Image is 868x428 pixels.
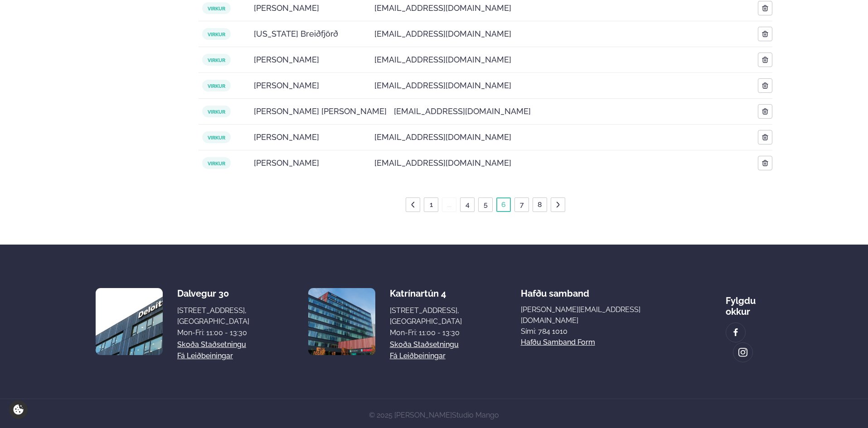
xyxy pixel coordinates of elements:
div: Dalvegur 30 [177,288,249,299]
a: 8 [536,197,544,212]
a: [PERSON_NAME][EMAIL_ADDRESS][DOMAIN_NAME] [521,304,667,326]
span: virkur [202,106,231,117]
a: 4 [464,197,471,212]
a: 5 [482,197,490,212]
div: Mon-Fri: 11:00 - 13:30 [177,327,249,338]
span: [US_STATE] Breiðfjörð [254,29,338,39]
a: Cookie settings [9,400,28,419]
div: Mon-Fri: 11:00 - 13:30 [390,327,462,338]
span: virkur [202,28,231,40]
span: Hafðu samband [521,281,589,299]
span: © 2025 [PERSON_NAME] [369,411,499,419]
span: [EMAIL_ADDRESS][DOMAIN_NAME] [374,29,511,39]
a: Skoða staðsetningu [390,339,459,350]
a: 7 [518,197,526,212]
a: image alt [733,343,752,362]
div: [STREET_ADDRESS], [GEOGRAPHIC_DATA] [390,305,462,327]
span: virkur [202,80,231,91]
p: Sími: 784 1010 [521,326,667,337]
img: image alt [96,288,163,355]
span: [PERSON_NAME] [PERSON_NAME] [254,106,387,117]
span: [PERSON_NAME] [254,3,319,14]
span: [EMAIL_ADDRESS][DOMAIN_NAME] [374,54,511,65]
div: Katrínartún 4 [390,288,462,299]
span: [PERSON_NAME] [254,158,319,168]
a: 6 [499,197,508,212]
span: virkur [202,2,231,14]
span: [EMAIL_ADDRESS][DOMAIN_NAME] [394,106,531,117]
span: virkur [202,157,231,169]
a: 1 [428,197,435,212]
div: Fylgdu okkur [726,288,772,317]
span: [PERSON_NAME] [254,54,319,65]
img: image alt [738,347,748,358]
a: image alt [726,323,745,342]
span: [EMAIL_ADDRESS][DOMAIN_NAME] [374,158,511,168]
img: image alt [731,327,741,338]
span: [PERSON_NAME] [254,80,319,91]
a: Hafðu samband form [521,337,595,348]
span: [PERSON_NAME] [254,132,319,143]
span: [EMAIL_ADDRESS][DOMAIN_NAME] [374,3,511,14]
a: Fá leiðbeiningar [390,351,446,361]
img: image alt [308,288,375,355]
a: Skoða staðsetningu [177,339,246,350]
span: [EMAIL_ADDRESS][DOMAIN_NAME] [374,132,511,143]
span: virkur [202,131,231,143]
a: Studio Mango [452,411,499,419]
div: [STREET_ADDRESS], [GEOGRAPHIC_DATA] [177,305,249,327]
a: Fá leiðbeiningar [177,351,233,361]
span: [EMAIL_ADDRESS][DOMAIN_NAME] [374,80,511,91]
span: virkur [202,54,231,66]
